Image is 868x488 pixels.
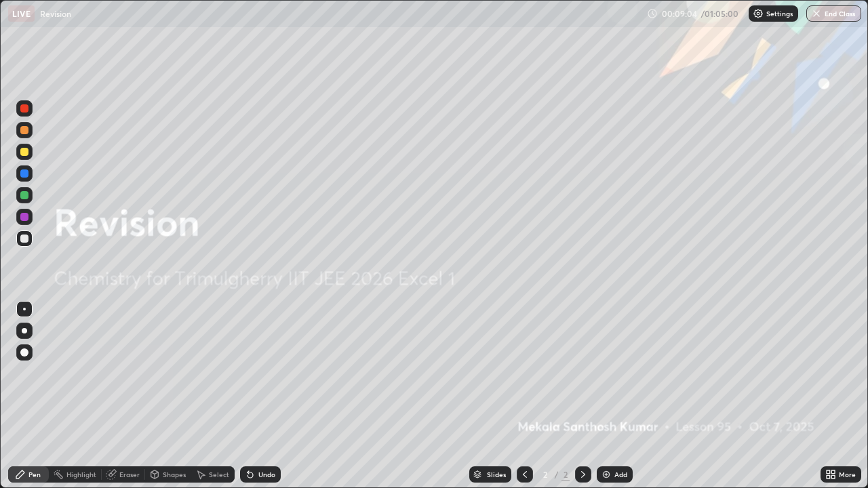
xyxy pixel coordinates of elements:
div: Slides [487,471,506,478]
div: Eraser [119,471,140,478]
div: Pen [28,471,41,478]
div: Shapes [163,471,186,478]
div: Highlight [66,471,96,478]
button: End Class [806,5,861,22]
img: class-settings-icons [753,8,764,19]
img: end-class-cross [811,8,822,19]
div: Add [614,471,627,478]
div: Undo [258,471,275,478]
div: Select [209,471,229,478]
p: Settings [766,10,793,17]
div: 2 [538,470,552,479]
img: add-slide-button [601,469,612,480]
div: / [555,470,559,479]
div: 2 [561,468,570,481]
p: Revision [40,8,71,19]
p: LIVE [12,8,31,19]
div: More [839,471,856,478]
